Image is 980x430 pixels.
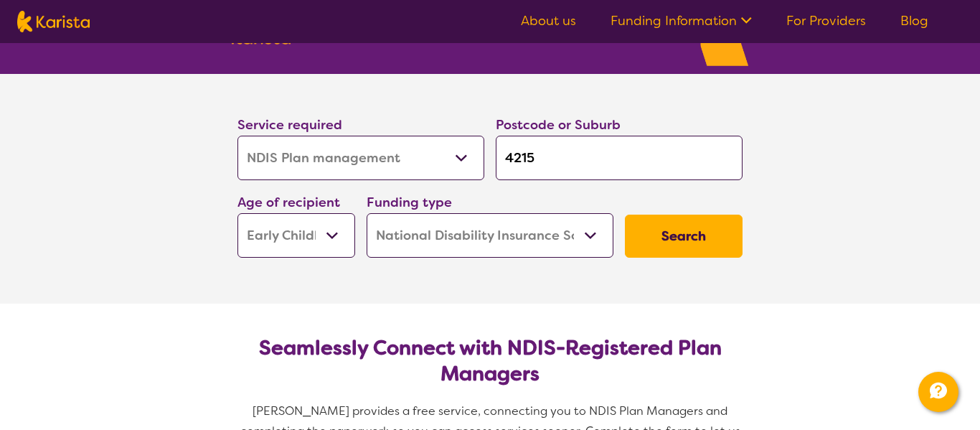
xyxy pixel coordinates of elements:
a: Blog [900,12,928,29]
button: Search [625,215,743,258]
h2: Seamlessly Connect with NDIS-Registered Plan Managers [249,335,731,387]
input: Type [496,136,743,180]
label: Age of recipient [237,194,340,211]
a: Funding Information [611,12,752,29]
button: Channel Menu [918,372,958,412]
label: Service required [237,116,342,134]
img: Karista logo [17,11,90,32]
a: About us [521,12,576,29]
label: Postcode or Suburb [496,116,621,134]
a: For Providers [786,12,866,29]
label: Funding type [367,194,452,211]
